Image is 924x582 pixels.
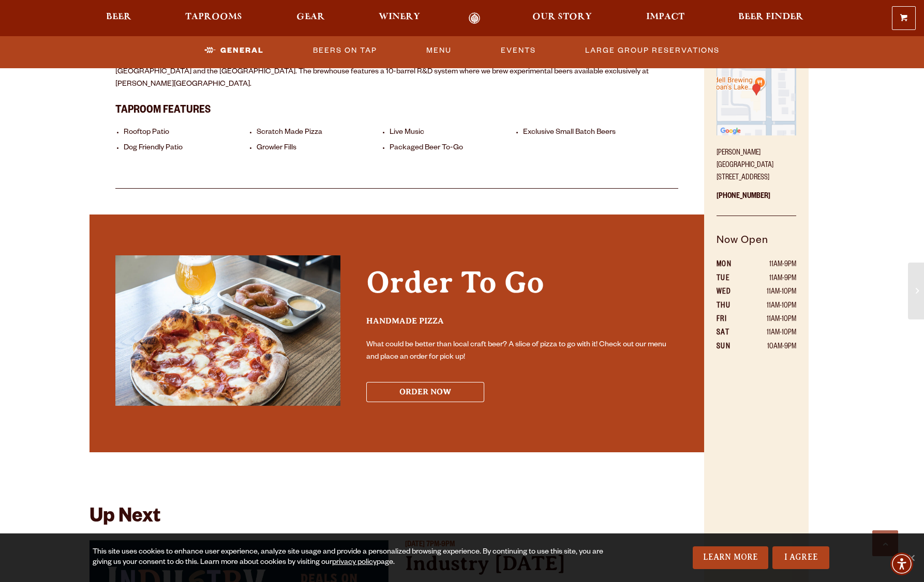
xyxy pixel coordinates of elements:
td: 11AM-9PM [743,272,796,286]
th: SUN [717,341,744,354]
th: MON [717,258,744,272]
h2: Order To Go [366,265,678,311]
th: TUE [717,272,744,286]
span: Gear [296,13,325,21]
li: Live Music [390,128,517,138]
a: Beers On Tap [309,39,381,63]
a: Scroll to top [872,530,898,556]
a: privacy policy [332,559,377,567]
a: I Agree [772,546,829,569]
a: Impact [639,12,691,24]
a: Winery [372,12,427,24]
span: Beer Finder [738,13,803,21]
div: This site uses cookies to enhance user experience, analyze site usage and provide a personalized ... [93,547,616,568]
a: Beer [99,12,138,24]
h5: Now Open [717,233,796,259]
li: Exclusive Small Batch Beers [523,128,651,138]
a: Learn More [693,546,769,569]
a: Taprooms [178,12,249,24]
h3: Handmade Pizza [366,316,678,335]
img: Internal Promo Images [115,255,340,405]
h3: Taproom Features [115,98,678,120]
td: 11AM-9PM [743,258,796,272]
td: 11AM-10PM [743,286,796,299]
h2: Up Next [90,507,160,530]
a: Find on Google Maps (opens in a new window) [717,130,796,139]
div: Accessibility Menu [890,553,913,575]
li: Dog Friendly Patio [124,144,251,154]
th: FRI [717,313,744,327]
td: 11AM-10PM [743,327,796,340]
span: Beer [106,13,131,21]
p: Our second [GEOGRAPHIC_DATA] location includes two bars with 16 [PERSON_NAME] tap handles and a r... [115,54,678,91]
a: General [200,39,268,63]
a: Gear [290,12,332,24]
span: Taprooms [185,13,242,21]
td: 11AM-10PM [743,313,796,327]
th: WED [717,286,744,299]
a: Our Story [526,12,599,24]
td: 11AM-10PM [743,300,796,313]
a: Odell Home [455,12,494,24]
span: Winery [379,13,420,21]
button: Order Now [366,382,484,402]
li: Scratch Made Pizza [257,128,384,138]
th: SAT [717,327,744,340]
p: [PHONE_NUMBER] [717,185,796,216]
li: Packaged Beer To-Go [390,144,517,154]
a: Beer Finder [732,12,810,24]
span: Our Story [532,13,592,21]
p: What could be better than local craft beer? A slice of pizza to go with it! Check out our menu an... [366,339,678,364]
p: [PERSON_NAME][GEOGRAPHIC_DATA] [STREET_ADDRESS] [717,141,796,185]
img: Small thumbnail of location on map [717,55,796,135]
a: Events [497,39,540,63]
a: Large Group Reservations [581,39,724,63]
th: THU [717,300,744,313]
td: 10AM-9PM [743,341,796,354]
li: Rooftop Patio [124,128,251,138]
span: Impact [646,13,684,21]
a: Menu [422,39,456,63]
li: Growler Fills [257,144,384,154]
